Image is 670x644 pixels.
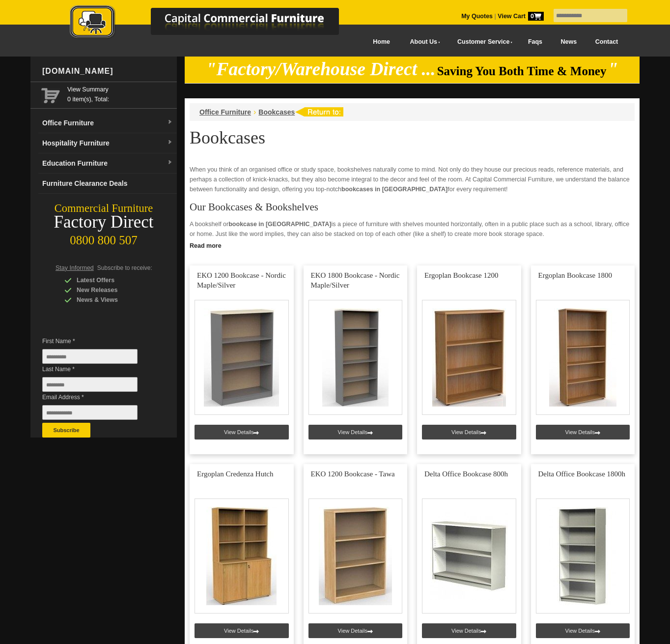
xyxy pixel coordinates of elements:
span: First Name * [42,336,152,346]
input: First Name * [42,349,138,364]
a: Capital Commercial Furniture Logo [43,5,387,44]
div: 0800 800 507 [30,229,177,247]
em: "Factory/Warehouse Direct ... [206,59,436,79]
a: My Quotes [461,13,493,20]
img: dropdown [167,160,173,166]
input: Email Address * [42,405,138,420]
img: dropdown [167,140,173,146]
div: News & Views [64,295,158,305]
span: 0 item(s), Total: [67,85,173,103]
a: Office Furniture [199,108,251,116]
a: News [552,31,586,53]
button: Subscribe [42,423,90,438]
h1: Bookcases [190,128,635,147]
a: Furniture Clearance Deals [38,174,177,194]
span: Subscribe to receive: [97,264,152,271]
span: Saving You Both Time & Money [437,64,607,78]
a: Office Furnituredropdown [38,113,177,133]
a: Education Furnituredropdown [38,153,177,174]
a: About Us [399,31,447,53]
a: View Summary [67,85,173,94]
div: New Releases [64,285,158,295]
div: [DOMAIN_NAME] [38,57,177,86]
strong: bookcase in [GEOGRAPHIC_DATA] [228,221,331,228]
li: › [253,107,256,117]
span: Stay Informed [56,264,94,271]
h3: Our Bookcases & Bookshelves [190,202,635,212]
div: Commercial Furniture [30,202,177,215]
a: Bookcases [258,108,295,116]
strong: View Cart [498,13,544,20]
a: Hospitality Furnituredropdown [38,133,177,153]
div: Factory Direct [30,215,177,229]
span: Email Address * [42,392,152,402]
img: return to [295,107,343,117]
strong: bookcases in [GEOGRAPHIC_DATA] [341,186,447,193]
div: Latest Offers [64,275,158,285]
img: Capital Commercial Furniture Logo [43,5,387,41]
a: Contact [586,31,627,53]
img: dropdown [167,119,173,125]
em: " [608,59,618,79]
a: View Cart0 [496,13,544,20]
p: When you think of an organised office or study space, bookshelves naturally come to mind. Not onl... [190,165,635,194]
span: 0 [528,12,544,21]
span: Last Name * [42,364,152,374]
a: Customer Service [447,31,519,53]
a: Click to read more [185,238,640,251]
p: A bookshelf or is a piece of furniture with shelves mounted horizontally, often in a public place... [190,219,635,239]
input: Last Name * [42,377,138,392]
a: Faqs [519,31,552,53]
